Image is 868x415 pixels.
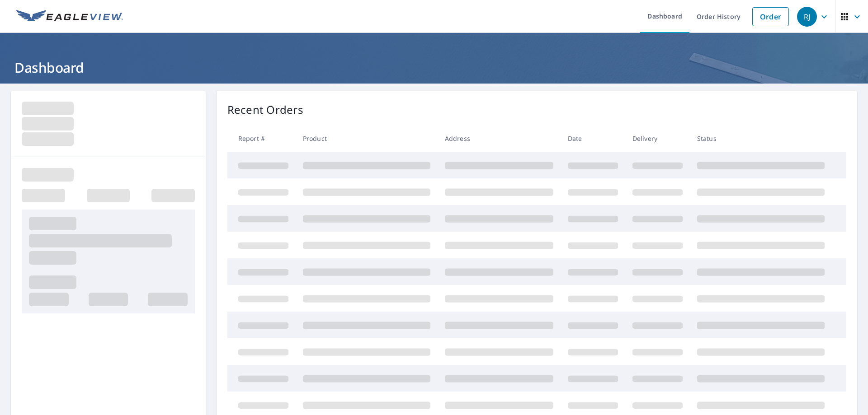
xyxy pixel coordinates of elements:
th: Address [438,125,561,152]
th: Report # [227,125,296,152]
h1: Dashboard [11,58,857,77]
img: EV Logo [16,10,123,23]
th: Product [296,125,438,152]
div: RJ [797,7,817,27]
th: Delivery [625,125,690,152]
p: Recent Orders [227,102,303,118]
th: Status [690,125,832,152]
a: Order [752,7,789,26]
th: Date [561,125,625,152]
